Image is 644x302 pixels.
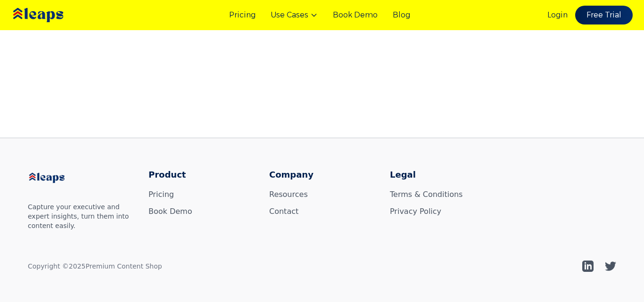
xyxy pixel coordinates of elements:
a: Login [547,9,568,21]
p: Capture your executive and expert insights, turn them into content easily. [28,202,133,230]
a: Resources [269,190,308,199]
h3: Product [149,168,254,181]
a: Free Trial [575,6,633,24]
a: Contact [269,207,298,216]
a: Blog [393,9,410,21]
img: Leaps [28,168,84,188]
h3: Company [269,168,375,181]
p: Copyright © 2025 Premium Content Shop [28,261,162,271]
a: Privacy Policy [390,207,441,216]
a: Book Demo [333,9,378,21]
a: Terms & Conditions [390,190,462,199]
a: Pricing [229,9,256,21]
a: Book Demo [149,207,192,216]
a: Pricing [149,190,174,199]
img: Leaps Logo [11,1,91,29]
button: Use Cases [271,9,318,21]
h3: Legal [390,168,495,181]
